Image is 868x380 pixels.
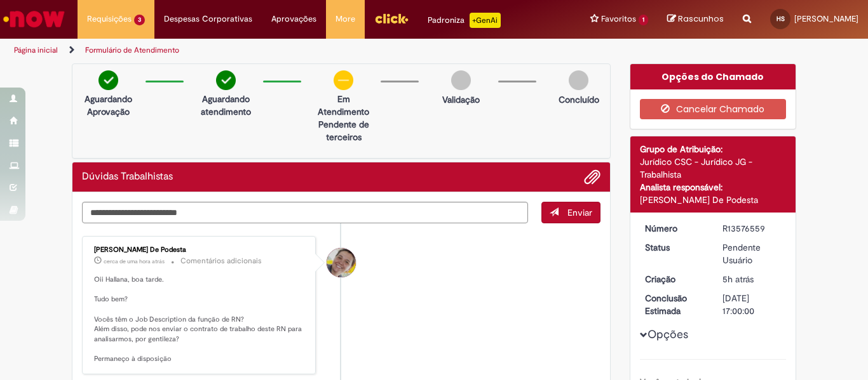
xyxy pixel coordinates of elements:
[85,45,179,55] a: Formulário de Atendimento
[451,70,471,90] img: img-circle-grey.png
[78,93,139,118] p: Aguardando Aprovação
[541,202,600,223] button: Enviar
[14,45,58,55] a: Página inicial
[428,13,501,28] div: Padroniza
[470,13,501,28] p: +GenAi
[722,241,782,266] div: Pendente Usuário
[722,273,782,285] div: 29/09/2025 12:23:59
[10,39,569,62] ul: Trilhas de página
[722,273,754,285] span: 5h atrás
[640,193,787,206] div: [PERSON_NAME] De Podesta
[569,70,588,90] img: img-circle-grey.png
[336,13,355,25] span: More
[635,241,714,254] dt: Status
[635,222,714,235] dt: Número
[180,256,262,266] small: Comentários adicionais
[635,273,714,285] dt: Criação
[334,70,353,90] img: circle-minus.png
[640,155,787,181] div: Jurídico CSC - Jurídico JG - Trabalhista
[216,70,236,90] img: check-circle-green.png
[104,258,165,265] span: cerca de uma hora atrás
[327,248,356,277] div: Raissa Alves De Podesta
[82,202,528,223] textarea: Digite sua mensagem aqui...
[94,275,306,364] p: Oii Hallana, boa tarde. Tudo bem? Vocês têm o Job Description da função de RN? Além disso, pode n...
[374,9,409,28] img: click_logo_yellow_360x200.png
[134,15,145,25] span: 3
[1,6,67,32] img: ServiceNow
[559,93,599,106] p: Concluído
[313,118,374,143] p: Pendente de terceiros
[98,70,118,90] img: check-circle-green.png
[640,143,787,155] div: Grupo de Atribuição:
[640,99,787,119] button: Cancelar Chamado
[667,13,724,25] a: Rascunhos
[94,246,306,254] div: [PERSON_NAME] De Podesta
[630,64,796,89] div: Opções do Chamado
[195,93,257,118] p: Aguardando atendimento
[87,13,132,25] span: Requisições
[722,222,782,235] div: R13576559
[164,13,252,25] span: Despesas Corporativas
[104,258,165,265] time: 29/09/2025 16:00:20
[567,207,592,218] span: Enviar
[722,273,754,285] time: 29/09/2025 12:23:59
[313,93,374,118] p: Em Atendimento
[635,292,714,317] dt: Conclusão Estimada
[794,13,858,24] span: [PERSON_NAME]
[640,181,787,193] div: Analista responsável:
[271,13,316,25] span: Aprovações
[584,169,600,185] button: Adicionar anexos
[442,93,480,106] p: Validação
[776,15,785,23] span: HS
[82,171,173,183] h2: Dúvidas Trabalhistas Histórico de tíquete
[678,13,724,25] span: Rascunhos
[722,292,782,317] div: [DATE] 17:00:00
[601,13,636,25] span: Favoritos
[639,15,648,25] span: 1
